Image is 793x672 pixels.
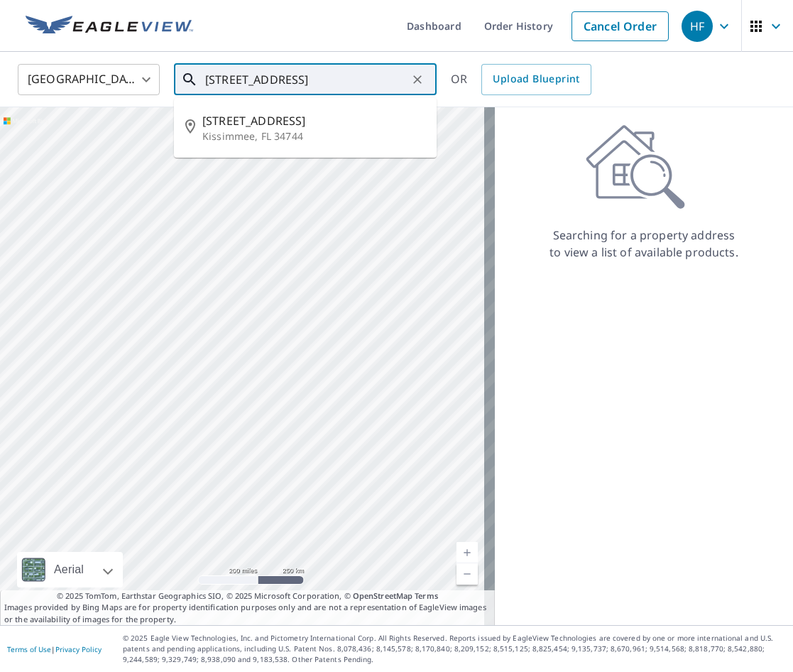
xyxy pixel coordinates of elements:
[481,64,591,95] a: Upload Blueprint
[456,563,478,585] a: Current Level 5, Zoom Out
[123,633,786,665] p: © 2025 Eagle View Technologies, Inc. and Pictometry International Corp. All Rights Reserved. Repo...
[18,60,160,99] div: [GEOGRAPHIC_DATA]
[415,590,438,601] a: Terms
[682,11,713,42] div: HF
[451,64,591,95] div: OR
[571,11,669,41] a: Cancel Order
[202,129,425,143] p: Kissimmee, FL 34744
[408,70,427,90] button: Clear
[57,590,438,602] span: © 2025 TomTom, Earthstar Geographics SIO, © 2025 Microsoft Corporation, ©
[26,16,193,37] img: EV Logo
[55,644,102,654] a: Privacy Policy
[7,645,102,654] p: |
[493,70,579,88] span: Upload Blueprint
[456,542,478,563] a: Current Level 5, Zoom In
[549,227,739,261] p: Searching for a property address to view a list of available products.
[17,552,123,587] div: Aerial
[202,112,425,129] span: [STREET_ADDRESS]
[205,60,408,99] input: Search by address or latitude-longitude
[7,644,51,654] a: Terms of Use
[50,552,88,587] div: Aerial
[353,590,412,601] a: OpenStreetMap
